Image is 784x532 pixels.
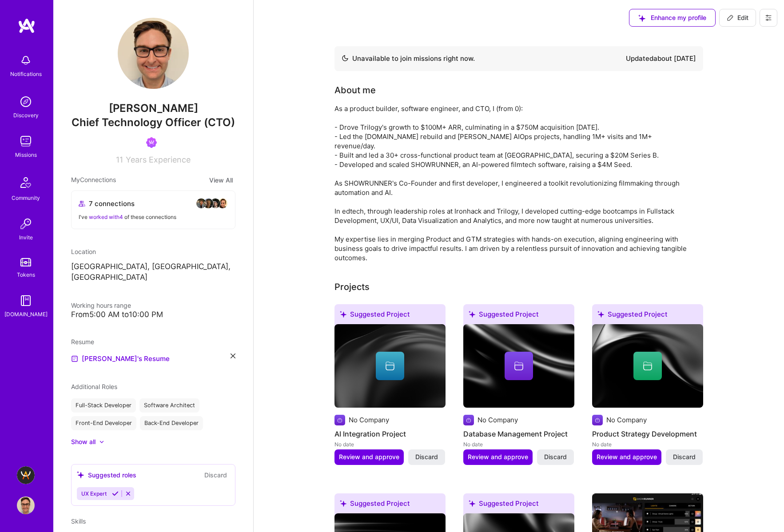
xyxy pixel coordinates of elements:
[334,280,370,294] div: Projects
[71,310,235,319] div: From 5:00 AM to 10:00 PM
[463,415,474,425] img: Company logo
[81,490,107,497] span: UX Expert
[118,18,189,89] img: User Avatar
[349,415,389,425] div: No Company
[342,55,349,62] img: Availability
[463,493,574,517] div: Suggested Project
[334,449,404,465] button: Review and approve
[334,428,446,440] h4: AI Integration Project
[146,137,157,148] img: Been on Mission
[597,311,604,318] i: icon SuggestedTeams
[217,198,228,209] img: avatar
[12,193,40,202] div: Community
[71,353,170,364] a: [PERSON_NAME]'s Resume
[592,304,703,328] div: Suggested Project
[139,398,199,413] div: Software Architect
[463,324,574,408] img: cover
[408,449,445,465] button: Discard
[15,496,37,514] a: User Avatar
[592,449,661,465] button: Review and approve
[79,212,228,222] div: I've of these connections
[15,172,36,193] img: Community
[592,428,703,440] h4: Product Strategy Development
[592,415,603,425] img: Company logo
[71,517,86,525] span: Skills
[340,311,346,318] i: icon SuggestedTeams
[116,155,123,164] span: 11
[202,470,230,480] button: Discard
[71,302,131,309] span: Working hours range
[469,500,475,507] i: icon SuggestedTeams
[18,18,36,34] img: logo
[629,9,716,27] button: Enhance my profile
[463,304,574,328] div: Suggested Project
[342,53,475,64] div: Unavailable to join missions right now.
[334,304,446,328] div: Suggested Project
[334,493,446,517] div: Suggested Project
[666,449,703,465] button: Discard
[334,104,690,262] div: As a product builder, software engineer, and CTO, I (from 0): - Drove Trilogy's growth to $100M+ ...
[340,500,346,507] i: icon SuggestedTeams
[77,471,84,479] i: icon SuggestedTeams
[727,13,748,22] span: Edit
[89,199,135,208] span: 7 connections
[71,102,235,115] span: [PERSON_NAME]
[126,155,191,164] span: Years Experience
[4,310,48,319] div: [DOMAIN_NAME]
[71,437,96,446] div: Show all
[112,490,119,497] i: Accept
[125,490,131,497] i: Reject
[544,453,567,461] span: Discard
[334,83,376,97] div: About me
[463,449,533,465] button: Review and approve
[626,53,696,64] div: Updated about [DATE]
[140,416,203,430] div: Back-End Developer
[592,440,703,449] div: No date
[17,292,35,310] img: guide book
[334,440,446,449] div: No date
[15,466,37,484] a: A.Team - Grow A.Team's Community & Demand
[19,233,33,242] div: Invite
[334,415,345,425] img: Company logo
[719,9,756,27] button: Edit
[469,311,475,318] i: icon SuggestedTeams
[606,415,647,425] div: No Company
[77,470,136,480] div: Suggested roles
[17,93,35,111] img: discovery
[17,52,35,69] img: bell
[17,132,35,150] img: teamwork
[468,453,528,461] span: Review and approve
[89,214,123,220] span: worked with 4
[71,416,136,430] div: Front-End Developer
[71,191,235,229] button: 7 connectionsavataravataravataravatarI've worked with4 of these connections
[71,247,235,256] div: Location
[537,449,574,465] button: Discard
[207,175,235,185] button: View All
[71,338,94,345] span: Resume
[231,353,235,358] i: icon Close
[638,13,706,22] span: Enhance my profile
[71,398,136,413] div: Full-Stack Developer
[15,150,37,159] div: Missions
[597,453,657,461] span: Review and approve
[210,198,221,209] img: avatar
[415,453,438,461] span: Discard
[478,415,518,425] div: No Company
[463,440,574,449] div: No date
[72,116,235,129] span: Chief Technology Officer (CTO)
[71,383,117,390] span: Additional Roles
[17,270,35,279] div: Tokens
[71,355,78,362] img: Resume
[17,496,35,514] img: User Avatar
[17,215,35,233] img: Invite
[17,466,35,484] img: A.Team - Grow A.Team's Community & Demand
[638,15,645,22] i: icon SuggestedTeams
[673,453,696,461] span: Discard
[20,258,31,266] img: tokens
[71,262,235,283] p: [GEOGRAPHIC_DATA], [GEOGRAPHIC_DATA], [GEOGRAPHIC_DATA]
[592,324,703,408] img: cover
[334,324,446,408] img: cover
[71,175,116,185] span: My Connections
[203,198,214,209] img: avatar
[79,200,85,207] i: icon Collaborator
